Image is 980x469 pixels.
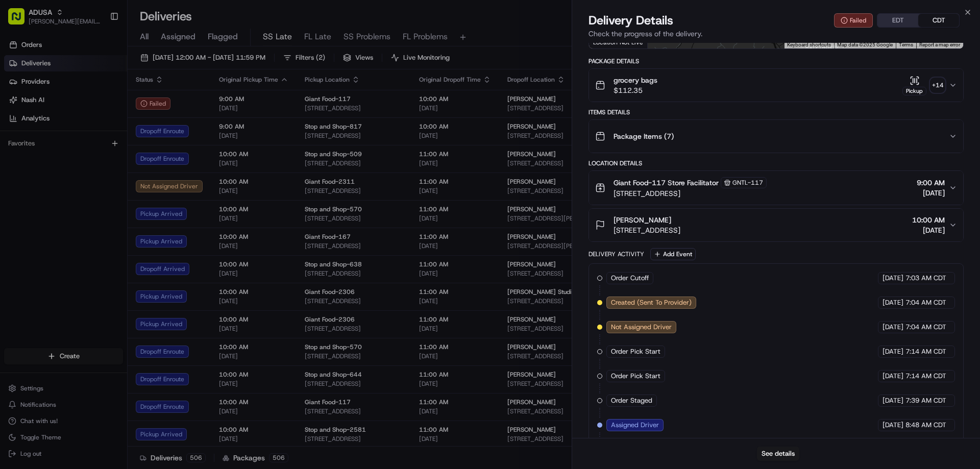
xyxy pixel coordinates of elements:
span: 7:04 AM CDT [905,323,946,332]
button: See details [757,447,799,461]
span: [PERSON_NAME] [614,215,671,225]
span: Order Pick Start [611,372,660,381]
span: [DATE] [883,396,903,405]
span: 8:48 AM CDT [905,421,946,430]
button: Package Items (7) [589,120,963,153]
span: [DATE] [883,274,903,283]
button: Keyboard shortcuts [787,41,831,48]
div: Pickup [902,87,926,95]
span: Order Pick Start [611,347,660,356]
button: Failed [834,13,873,28]
span: Order Cutoff [611,274,649,283]
span: [DATE] [883,298,903,307]
div: 💻 [86,149,94,157]
span: GNTL-117 [732,179,763,187]
div: Package Details [589,57,964,65]
button: Start new chat [174,101,186,113]
button: grocery bags$112.35Pickup+14 [589,69,963,102]
div: + 14 [930,78,945,92]
button: [PERSON_NAME][STREET_ADDRESS]10:00 AM[DATE] [589,209,963,241]
div: Items Details [589,108,964,116]
a: 💻API Documentation [82,144,168,162]
a: 📗Knowledge Base [6,144,82,162]
span: Map data ©2025 Google [837,42,893,47]
span: API Documentation [96,148,164,158]
button: Pickup [902,76,926,95]
span: [DATE] [883,323,903,332]
span: 7:04 AM CDT [905,298,946,307]
button: Giant Food-117 Store FacilitatorGNTL-117[STREET_ADDRESS]9:00 AM[DATE] [589,171,963,205]
span: 7:39 AM CDT [905,396,946,405]
img: 1736555255976-a54dd68f-1ca7-489b-9aae-adbdc363a1c4 [10,97,29,116]
span: [DATE] [912,225,945,235]
span: Created (Sent To Provider) [611,298,692,307]
a: Powered byPylon [72,172,124,181]
div: 📗 [10,149,18,157]
span: Delivery Details [589,12,673,29]
img: Nash [10,10,31,31]
button: CDT [918,14,959,27]
span: Assigned Driver [611,421,659,430]
div: Start new chat [35,97,167,108]
span: [STREET_ADDRESS] [614,225,680,235]
div: Delivery Activity [589,250,644,258]
p: Check the progress of the delivery. [589,29,964,39]
span: 10:00 AM [912,215,945,225]
span: Knowledge Base [20,148,78,158]
button: EDT [877,14,918,27]
span: $112.35 [614,85,657,95]
a: Report a map error [919,42,960,47]
p: Welcome 👋 [10,41,186,57]
span: [STREET_ADDRESS] [614,188,767,199]
span: Pylon [102,173,124,181]
button: Add Event [650,248,696,260]
span: Not Assigned Driver [611,323,672,332]
span: 9:00 AM [917,178,945,188]
span: [DATE] [883,372,903,381]
div: Location Details [589,159,964,167]
a: Terms [899,42,913,47]
div: We're available if you need us! [35,108,129,116]
span: [DATE] [917,188,945,198]
span: Package Items ( 7 ) [614,131,674,141]
span: 7:03 AM CDT [905,274,946,283]
span: Giant Food-117 Store Facilitator [614,178,719,188]
button: Pickup+14 [902,76,945,95]
span: 7:14 AM CDT [905,347,946,356]
input: Clear [27,66,168,77]
span: 7:14 AM CDT [905,372,946,381]
span: grocery bags [614,75,657,85]
span: [DATE] [883,421,903,430]
span: [DATE] [883,347,903,356]
span: Order Staged [611,396,652,405]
